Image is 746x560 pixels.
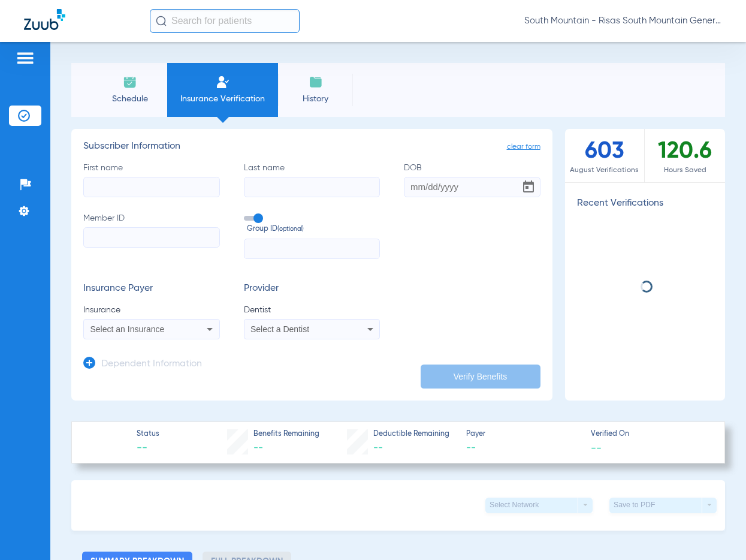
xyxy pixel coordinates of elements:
input: DOBOpen calendar [404,177,540,197]
input: Search for patients [150,9,300,33]
input: Last name [244,177,380,197]
img: History [309,75,323,89]
h3: Dependent Information [101,359,202,371]
span: Insurance Verification [176,93,269,105]
img: Zuub Logo [24,9,65,30]
span: Dentist [244,304,380,316]
span: Benefits Remaining [253,429,319,440]
div: 120.6 [645,129,725,182]
div: 603 [565,129,645,182]
label: First name [83,162,220,197]
iframe: Chat Widget [686,502,746,560]
span: clear form [507,141,540,153]
h3: Subscriber Information [83,141,540,153]
span: -- [373,443,383,453]
label: DOB [404,162,540,197]
span: Select a Dentist [250,324,309,334]
span: Select an Insurance [90,324,165,334]
small: (optional) [277,224,304,235]
label: Member ID [83,212,220,259]
label: Last name [244,162,380,197]
span: Status [137,429,159,440]
input: Member ID [83,227,220,248]
span: South Mountain - Risas South Mountain General [524,15,722,27]
span: History [287,93,344,105]
span: Insurance [83,304,220,316]
span: Schedule [101,93,158,105]
img: Manual Insurance Verification [216,75,230,89]
span: -- [253,443,263,453]
span: Group ID [247,224,380,235]
h3: Recent Verifications [565,198,726,210]
span: August Verifications [565,164,645,176]
span: -- [466,441,581,456]
button: Open calendar [517,175,540,199]
img: hamburger-icon [16,51,35,65]
button: Verify Benefits [421,365,540,389]
span: Payer [466,429,581,440]
span: Hours Saved [645,164,725,176]
h3: Provider [244,283,380,295]
img: Schedule [123,75,137,89]
span: -- [137,441,159,456]
img: Search Icon [156,16,167,26]
span: Verified On [591,429,705,440]
span: Deductible Remaining [373,429,449,440]
h3: Insurance Payer [83,283,220,295]
input: First name [83,177,220,197]
span: -- [591,441,602,454]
